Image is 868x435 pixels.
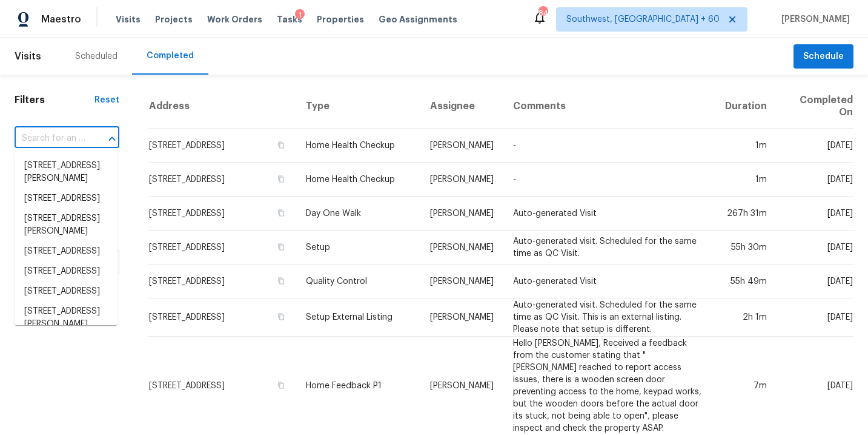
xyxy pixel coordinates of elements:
[420,163,503,197] td: [PERSON_NAME]
[41,13,81,25] span: Maestro
[715,129,777,163] td: 1m
[15,129,85,148] input: Search for an address...
[503,197,715,231] td: Auto-generated Visit
[296,231,420,265] td: Setup
[420,84,503,129] th: Assignee
[503,231,715,265] td: Auto-generated visit. Scheduled for the same time as QC Visit.
[276,207,287,218] button: Copy Address
[379,13,457,25] span: Geo Assignments
[15,43,41,70] span: Visits
[777,231,853,265] td: [DATE]
[715,265,777,298] td: 55h 49m
[104,130,121,147] button: Close
[777,163,853,197] td: [DATE]
[296,84,420,129] th: Type
[148,231,296,265] td: [STREET_ADDRESS]
[777,13,850,25] span: [PERSON_NAME]
[276,380,287,391] button: Copy Address
[276,140,287,150] button: Copy Address
[715,197,777,231] td: 267h 31m
[75,50,118,62] div: Scheduled
[276,275,287,286] button: Copy Address
[503,298,715,337] td: Auto-generated visit. Scheduled for the same time as QC Visit. This is an external listing. Pleas...
[503,84,715,129] th: Comments
[15,209,118,241] li: [STREET_ADDRESS][PERSON_NAME]
[15,261,118,282] li: [STREET_ADDRESS]
[148,163,296,197] td: [STREET_ADDRESS]
[15,241,118,261] li: [STREET_ADDRESS]
[296,298,420,337] td: Setup External Listing
[715,163,777,197] td: 1m
[715,231,777,265] td: 55h 30m
[715,298,777,337] td: 2h 1m
[777,197,853,231] td: [DATE]
[420,298,503,337] td: [PERSON_NAME]
[420,197,503,231] td: [PERSON_NAME]
[793,44,853,69] button: Schedule
[803,49,844,64] span: Schedule
[147,50,194,62] div: Completed
[94,94,119,106] div: Reset
[420,129,503,163] td: [PERSON_NAME]
[566,13,720,25] span: Southwest, [GEOGRAPHIC_DATA] + 60
[296,129,420,163] td: Home Health Checkup
[116,13,141,25] span: Visits
[15,282,118,302] li: [STREET_ADDRESS]
[148,129,296,163] td: [STREET_ADDRESS]
[503,163,715,197] td: -
[148,265,296,298] td: [STREET_ADDRESS]
[777,129,853,163] td: [DATE]
[277,15,302,24] span: Tasks
[276,241,287,252] button: Copy Address
[296,163,420,197] td: Home Health Checkup
[503,265,715,298] td: Auto-generated Visit
[296,265,420,298] td: Quality Control
[296,197,420,231] td: Day One Walk
[276,311,287,322] button: Copy Address
[503,129,715,163] td: -
[15,94,94,106] h1: Filters
[715,84,777,129] th: Duration
[155,13,193,25] span: Projects
[276,174,287,184] button: Copy Address
[148,84,296,129] th: Address
[148,298,296,337] td: [STREET_ADDRESS]
[148,197,296,231] td: [STREET_ADDRESS]
[538,7,547,19] div: 848
[317,13,364,25] span: Properties
[777,298,853,337] td: [DATE]
[777,265,853,298] td: [DATE]
[420,231,503,265] td: [PERSON_NAME]
[15,156,118,189] li: [STREET_ADDRESS][PERSON_NAME]
[420,265,503,298] td: [PERSON_NAME]
[777,84,853,129] th: Completed On
[207,13,262,25] span: Work Orders
[15,189,118,209] li: [STREET_ADDRESS]
[295,9,305,21] div: 1
[15,302,118,334] li: [STREET_ADDRESS][PERSON_NAME]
